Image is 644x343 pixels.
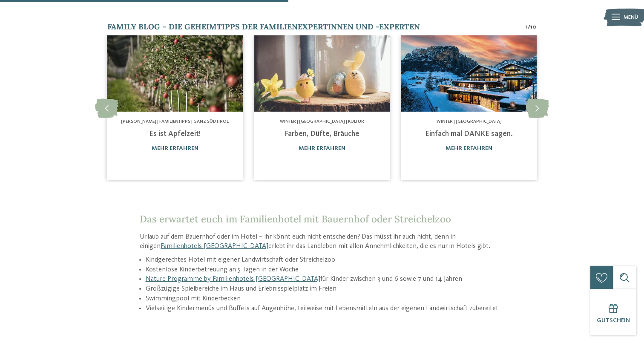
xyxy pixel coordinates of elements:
span: Winter | [GEOGRAPHIC_DATA] | Kultur [280,119,364,124]
a: Nature Programme by Familienhotels [GEOGRAPHIC_DATA] [146,276,320,282]
a: mehr erfahren [152,145,198,151]
a: mehr erfahren [299,145,345,151]
span: Gutschein [597,317,630,323]
li: Kindgerechtes Hotel mit eigener Landwirtschaft oder Streichelzoo [146,255,504,265]
span: 1 [526,23,528,31]
img: Familienhotel mit Bauernhof: ein Traum wird wahr [254,35,390,112]
li: Vielseitige Kindermenüs und Buffets auf Augenhöhe, teilweise mit Lebensmitteln aus der eigenen La... [146,304,504,314]
img: Familienhotel mit Bauernhof: ein Traum wird wahr [107,35,243,112]
a: Gutschein [590,289,636,335]
a: Einfach mal DANKE sagen. [425,130,513,138]
a: Farben, Düfte, Bräuche [285,130,359,138]
a: Familienhotels [GEOGRAPHIC_DATA] [161,243,268,250]
span: 10 [530,23,537,31]
span: / [528,23,530,31]
li: Kostenlose Kinderbetreuung an 5 Tagen in der Woche [146,265,504,275]
li: Großzügige Spielbereiche im Haus und Erlebnisspielplatz im Freien [146,284,504,294]
span: [PERSON_NAME] | Familientipps | Ganz Südtirol [121,119,229,124]
p: Urlaub auf dem Bauernhof oder im Hotel – ihr könnt euch nicht entscheiden? Das müsst ihr auch nic... [140,232,504,251]
li: für Kinder zwischen 3 und 6 sowie 7 und 14 Jahren [146,274,504,284]
span: Das erwartet euch im Familienhotel mit Bauernhof oder Streichelzoo [140,213,451,225]
span: Family Blog – die Geheimtipps der Familienexpertinnen und -experten [107,22,420,32]
a: Es ist Apfelzeit! [149,130,201,138]
img: Familienhotel mit Bauernhof: ein Traum wird wahr [401,35,537,112]
li: Swimmingpool mit Kinderbecken [146,294,504,304]
a: mehr erfahren [446,145,492,151]
span: Winter | [GEOGRAPHIC_DATA] [437,119,502,124]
